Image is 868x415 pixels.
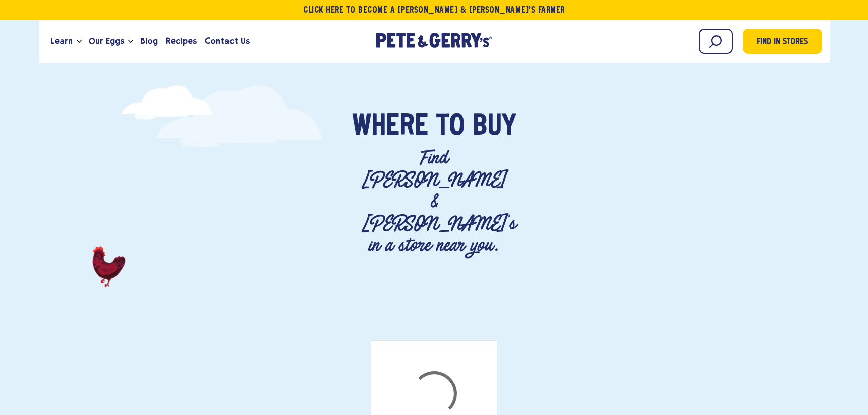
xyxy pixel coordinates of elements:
a: Learn [46,28,77,55]
span: To [436,112,465,142]
span: Where [352,112,428,142]
input: Search [699,29,733,54]
a: Our Eggs [85,28,128,55]
span: Blog [140,35,158,47]
a: Recipes [162,28,201,55]
button: Open the dropdown menu for Our Eggs [128,40,133,43]
span: Recipes [166,35,197,47]
p: Find [PERSON_NAME] & [PERSON_NAME]'s in a store near you. [362,147,507,256]
span: Learn [50,35,73,47]
span: Buy [473,112,516,142]
a: Contact Us [201,28,254,55]
span: Find in Stores [757,36,808,49]
span: Our Eggs [89,35,124,47]
span: Contact Us [205,35,250,47]
a: Blog [136,28,162,55]
button: Open the dropdown menu for Learn [77,40,82,43]
a: Find in Stores [743,29,822,54]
